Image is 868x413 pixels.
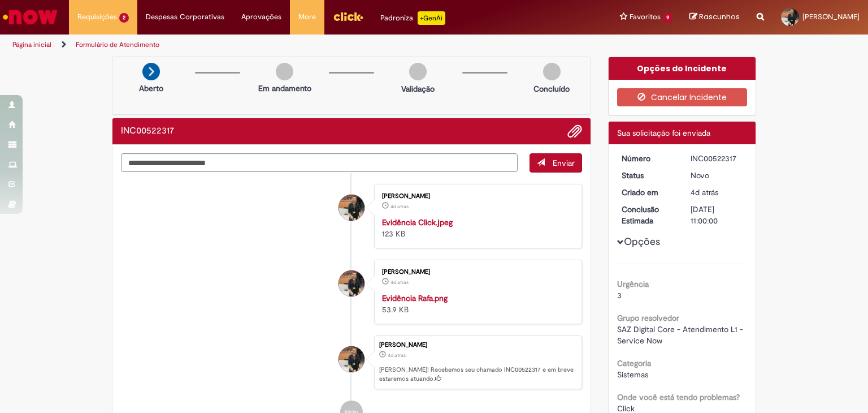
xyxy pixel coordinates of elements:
div: 123 KB [382,217,570,239]
dt: Número [613,153,683,164]
img: img-circle-grey.png [276,63,293,80]
span: Enviar [553,158,575,168]
div: Opções do Incidente [609,57,756,80]
span: Favoritos [630,11,661,23]
div: Felipe Martins Chagas [338,346,364,372]
p: Aberto [139,83,163,94]
img: img-circle-grey.png [409,63,427,80]
a: Evidência Rafa.png [382,293,448,303]
div: 26/08/2025 18:51:28 [691,187,743,198]
span: Requisições [77,11,117,23]
time: 26/08/2025 18:51:28 [691,187,718,197]
span: SAZ Digital Core - Atendimento L1 - Service Now [617,324,745,346]
span: Despesas Corporativas [146,11,224,23]
img: arrow-next.png [142,63,160,80]
span: 4d atrás [390,203,409,210]
p: Em andamento [258,83,311,94]
img: ServiceNow [1,6,59,28]
a: Rascunhos [689,12,740,23]
span: 4d atrás [388,352,406,359]
span: 2 [119,13,129,23]
span: 3 [617,290,622,300]
div: Felipe Martins Chagas [338,270,364,296]
ul: Trilhas de página [8,35,570,55]
a: Página inicial [12,40,51,49]
div: [PERSON_NAME] [382,269,570,276]
p: Validação [401,83,435,94]
time: 26/08/2025 18:51:25 [390,203,409,210]
div: INC00522317 [691,153,743,164]
div: 53.9 KB [382,292,570,315]
span: Sua solicitação foi enviada [617,128,710,138]
dt: Criado em [613,187,683,198]
dt: Conclusão Estimada [613,204,683,226]
p: Concluído [533,83,570,94]
div: Felipe Martins Chagas [338,195,364,221]
div: [DATE] 11:00:00 [691,204,743,226]
span: 9 [663,13,672,23]
span: Sistemas [617,369,648,380]
span: More [298,11,316,23]
a: Evidência Click.jpeg [382,217,453,227]
time: 26/08/2025 18:51:28 [388,352,406,359]
a: Formulário de Atendimento [76,40,159,49]
img: click_logo_yellow_360x200.png [333,8,363,25]
span: 4d atrás [691,187,718,197]
img: img-circle-grey.png [543,63,561,80]
p: +GenAi [418,11,445,25]
div: [PERSON_NAME] [379,342,576,349]
span: [PERSON_NAME] [802,12,860,21]
b: Onde você está tendo problemas? [617,392,740,402]
b: Urgência [617,279,649,289]
b: Grupo resolvedor [617,313,679,323]
li: Felipe Martins Chagas [121,335,582,390]
span: 4d atrás [390,279,409,286]
h2: INC00522317 Histórico de tíquete [121,126,174,136]
div: Novo [691,170,743,181]
time: 26/08/2025 18:51:03 [390,279,409,286]
button: Adicionar anexos [567,124,582,139]
button: Cancelar Incidente [617,88,748,106]
span: Aprovações [241,11,281,23]
p: [PERSON_NAME]! Recebemos seu chamado INC00522317 e em breve estaremos atuando. [379,365,576,383]
button: Enviar [530,153,582,173]
span: Rascunhos [699,11,740,22]
textarea: Digite sua mensagem aqui... [121,153,518,173]
div: [PERSON_NAME] [382,193,570,200]
div: Padroniza [380,11,445,25]
b: Categoria [617,358,651,368]
dt: Status [613,170,683,181]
